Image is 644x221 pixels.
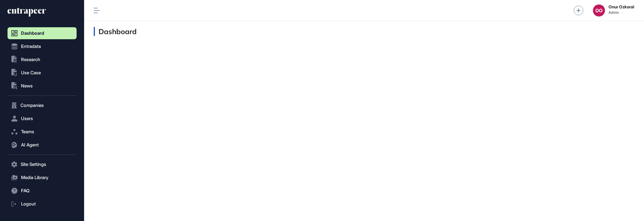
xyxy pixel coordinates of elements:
[21,129,34,134] span: Teams
[8,126,77,138] button: Teams
[21,70,41,75] span: Use Case
[593,4,605,16] button: OO
[21,188,29,193] span: FAQ
[609,4,634,9] strong: Onur Ozkoral
[8,185,77,197] button: FAQ
[21,31,44,36] span: Dashboard
[20,103,44,108] span: Companies
[21,44,41,49] span: Entradata
[21,175,48,180] span: Media Library
[21,116,33,121] span: Users
[8,139,77,151] button: AI Agent
[8,113,77,125] button: Users
[21,84,33,88] span: News
[21,143,39,147] span: AI Agent
[21,57,40,62] span: Research
[8,198,77,210] a: Logout
[94,27,137,36] h3: Dashboard
[21,162,46,167] span: Site Settings
[8,54,77,66] button: Research
[8,80,77,92] button: News
[609,10,634,15] span: Admin
[8,158,77,170] button: Site Settings
[21,202,36,206] span: Logout
[8,27,77,39] a: Dashboard
[8,67,77,79] button: Use Case
[8,99,77,111] button: Companies
[8,172,77,184] button: Media Library
[8,40,77,52] button: Entradata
